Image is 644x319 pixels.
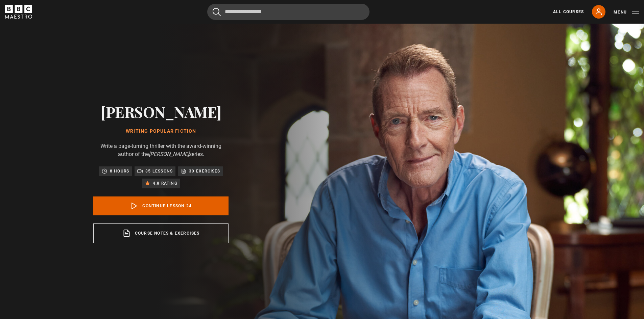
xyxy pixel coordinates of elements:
input: Search [207,4,369,20]
p: 35 lessons [145,168,173,175]
svg: BBC Maestro [5,5,32,19]
h2: [PERSON_NAME] [93,103,229,120]
a: Course notes & exercises [93,223,229,243]
a: Continue lesson 24 [93,196,229,215]
a: All Courses [553,9,584,15]
button: Submit the search query [213,8,221,16]
i: [PERSON_NAME] [149,151,189,157]
h1: Writing Popular Fiction [93,129,229,134]
p: 4.8 rating [153,180,177,187]
p: Write a page-turning thriller with the award-winning author of the series. [93,142,229,158]
p: 8 hours [110,168,129,175]
button: Toggle navigation [614,9,639,16]
p: 30 exercises [189,168,220,175]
